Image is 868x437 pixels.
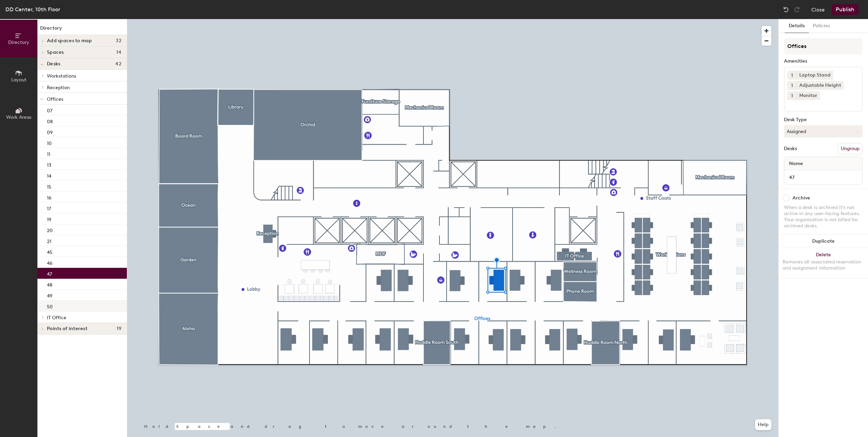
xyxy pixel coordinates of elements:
span: Desks [47,61,60,67]
p: 19 [47,215,51,223]
p: 14 [47,171,51,179]
button: Assigned [784,125,863,137]
span: 19 [117,326,121,331]
span: 1 [791,72,793,79]
p: 46 [47,258,52,266]
button: Publish [832,4,858,15]
button: Details [785,19,809,33]
p: 11 [47,149,50,157]
span: Add spaces to map [47,38,92,44]
button: Policies [809,19,834,33]
span: 1 [791,82,793,89]
button: Duplicate [779,234,868,248]
p: 48 [47,280,52,288]
p: 08 [47,117,53,125]
img: Undo [783,6,789,13]
div: Desks [784,146,797,151]
p: 49 [47,291,52,299]
input: Unnamed desk [786,173,861,182]
div: Removes all associated reservation and assignment information [783,259,864,271]
button: DeleteRemoves all associated reservation and assignment information [779,248,868,278]
span: 42 [115,61,121,67]
img: Redo [794,6,800,13]
div: Adjustable Height [796,81,844,90]
span: Points of interest [47,326,87,331]
p: 09 [47,128,53,135]
p: 17 [47,204,51,212]
p: 16 [47,193,51,201]
div: Monitor [796,91,820,100]
p: 15 [47,182,51,190]
span: Spaces [47,50,64,55]
span: Reception [47,85,70,91]
div: Amenities [784,59,863,64]
p: 10 [47,139,52,146]
p: 45 [47,247,52,255]
p: 13 [47,160,51,168]
span: Workstations [47,73,76,79]
span: Layout [11,77,27,83]
p: 07 [47,106,52,114]
span: 1 [791,92,793,99]
div: DD Center, 10th Floor [5,5,60,14]
span: 32 [116,38,121,44]
button: 1 [787,91,796,100]
span: 14 [116,50,121,55]
span: Work Areas [6,114,31,120]
span: Offices [47,96,63,102]
h1: Directory [37,25,127,35]
span: Name [786,158,806,170]
p: 21 [47,237,51,244]
div: Laptop Stand [796,71,833,80]
div: Archive [792,195,810,201]
button: Ungroup [838,143,863,155]
span: Directory [8,39,29,45]
p: 50 [47,302,53,310]
button: 1 [787,81,796,90]
div: When a desk is archived it's not active in any user-facing features. Your organization is not bil... [784,205,863,229]
p: 20 [47,226,53,233]
div: Desk Type [784,117,863,123]
button: Help [755,419,771,430]
p: 47 [47,269,52,277]
span: IT Office [47,315,66,321]
button: Close [811,4,825,15]
button: 1 [787,71,796,80]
